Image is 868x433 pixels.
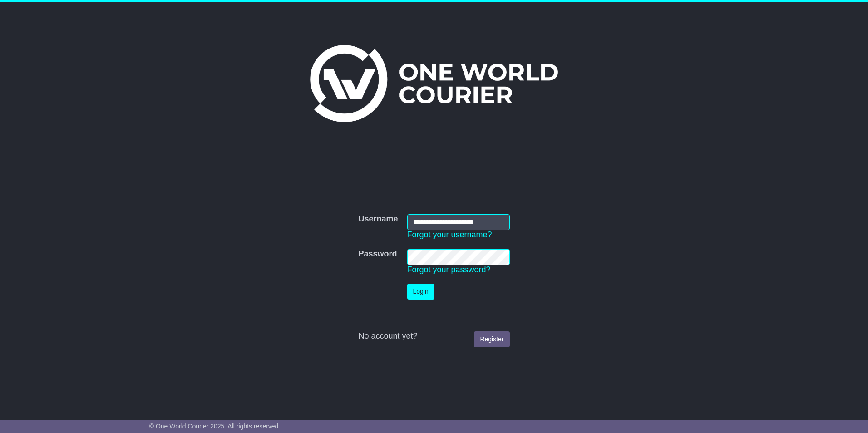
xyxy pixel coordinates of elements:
span: © One World Courier 2025. All rights reserved. [149,423,281,430]
img: One World [310,45,558,122]
label: Username [358,214,398,224]
label: Password [358,249,397,259]
a: Register [474,331,509,347]
div: No account yet? [358,331,509,341]
button: Login [407,284,434,300]
a: Forgot your username? [407,230,492,239]
a: Forgot your password? [407,265,491,274]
